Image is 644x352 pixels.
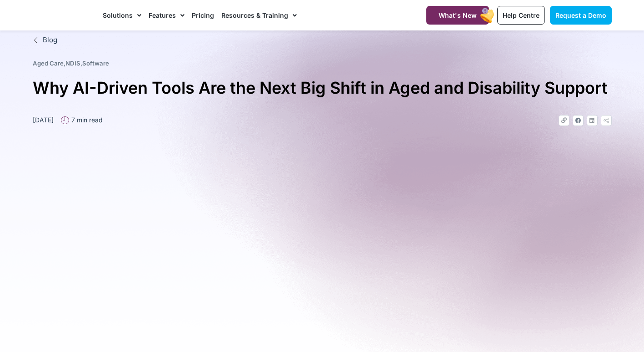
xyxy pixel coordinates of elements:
[69,115,103,125] span: 7 min read
[555,11,606,19] span: Request a Demo
[439,11,477,19] span: What's New
[82,60,109,67] a: Software
[503,11,539,19] span: Help Centre
[33,35,612,45] a: Blog
[497,6,545,25] a: Help Centre
[40,35,57,45] span: Blog
[33,60,64,67] a: Aged Care
[426,6,489,25] a: What's New
[33,75,612,101] h1: Why AI-Driven Tools Are the Next Big Shift in Aged and Disability Support
[65,60,80,67] a: NDIS
[550,6,612,25] a: Request a Demo
[33,60,109,67] span: , ,
[33,116,54,124] time: [DATE]
[33,9,94,22] img: CareMaster Logo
